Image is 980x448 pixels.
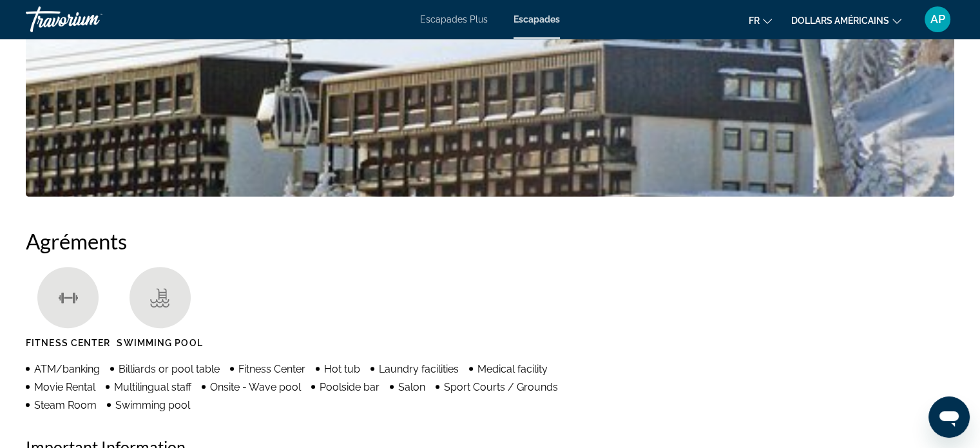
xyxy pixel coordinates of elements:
[34,381,95,393] span: Movie Rental
[117,338,202,348] span: Swimming Pool
[320,381,380,393] span: Poolside bar
[210,381,301,393] span: Onsite - Wave pool
[26,36,954,197] button: Open full-screen image slider
[26,338,110,348] span: Fitness Center
[514,14,560,24] a: Escapades
[420,14,488,24] a: Escapades Plus
[921,6,954,33] button: Menu utilisateur
[930,12,945,26] font: AP
[444,381,558,393] span: Sport Courts / Grounds
[749,15,760,26] font: fr
[477,363,548,375] span: Medical facility
[238,363,305,375] span: Fitness Center
[34,399,97,411] span: Steam Room
[115,399,190,411] span: Swimming pool
[928,396,970,438] iframe: Bouton de lancement de la fenêtre de messagerie
[749,11,772,30] button: Changer de langue
[791,11,901,30] button: Changer de devise
[398,381,425,393] span: Salon
[114,381,191,393] span: Multilingual staff
[26,3,155,36] a: Travorium
[324,363,360,375] span: Hot tub
[379,363,459,375] span: Laundry facilities
[26,228,954,254] h2: Agréments
[119,363,220,375] span: Billiards or pool table
[34,363,100,375] span: ATM/banking
[791,15,889,26] font: dollars américains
